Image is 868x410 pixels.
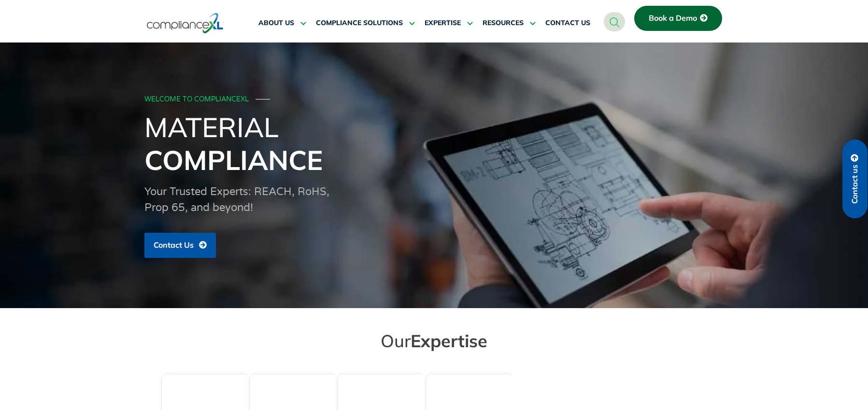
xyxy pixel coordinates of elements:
[545,12,590,35] a: CONTACT US
[256,95,270,103] span: ───
[144,96,721,104] div: WELCOME TO COMPLIANCEXL
[545,19,590,28] span: CONTACT US
[316,12,415,35] a: COMPLIANCE SOLUTIONS
[604,12,625,31] a: navsearch-button
[154,241,194,250] span: Contact Us
[483,19,524,28] span: RESOURCES
[649,14,697,23] span: Book a Demo
[425,19,461,28] span: EXPERTISE
[144,143,323,177] span: Compliance
[842,140,868,218] a: Contact us
[411,330,487,352] span: Expertise
[634,6,722,31] a: Book a Demo
[316,19,403,28] span: COMPLIANCE SOLUTIONS
[147,12,224,34] img: logo-one.svg
[258,12,306,35] a: ABOUT US
[851,165,859,204] span: Contact us
[164,330,705,352] h2: Our
[144,185,329,214] span: Your Trusted Experts: REACH, RoHS, Prop 65, and beyond!
[425,12,473,35] a: EXPERTISE
[144,233,216,258] a: Contact Us
[258,19,294,28] span: ABOUT US
[144,111,724,176] h1: Material
[483,12,536,35] a: RESOURCES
